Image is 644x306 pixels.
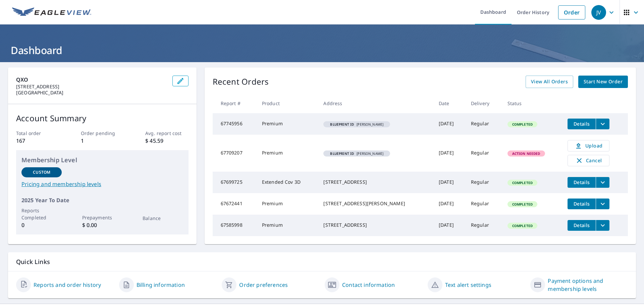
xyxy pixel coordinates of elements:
[508,223,537,228] span: Completed
[466,193,502,215] td: Regular
[433,93,466,113] th: Date
[596,177,609,188] button: filesDropdownBtn-67699725
[239,281,288,289] a: Order preferences
[21,221,62,229] p: 0
[16,112,189,124] p: Account Summary
[596,199,609,209] button: filesDropdownBtn-67672441
[81,130,124,137] p: Order pending
[445,281,491,289] a: Text alert settings
[16,84,167,90] p: [STREET_ADDRESS]
[257,113,318,135] td: Premium
[16,258,628,266] p: Quick Links
[318,93,433,113] th: Address
[572,201,592,207] span: Details
[137,281,185,289] a: Billing information
[257,193,318,215] td: Premium
[257,172,318,193] td: Extended Cov 3D
[433,193,466,215] td: [DATE]
[596,220,609,231] button: filesDropdownBtn-67585998
[433,113,466,135] td: [DATE]
[82,221,122,229] p: $ 0.00
[213,215,257,236] td: 67585998
[466,135,502,172] td: Regular
[34,281,101,289] a: Reports and order history
[558,5,585,19] a: Order
[330,123,354,126] em: Blueprint ID
[213,135,257,172] td: 67709207
[531,78,568,86] span: View All Orders
[16,137,59,145] p: 167
[16,76,167,84] p: QXO
[145,130,188,137] p: Avg. report cost
[8,43,636,57] h1: Dashboard
[143,215,183,222] p: Balance
[568,199,596,209] button: detailsBtn-67672441
[591,5,606,20] div: JV
[568,140,609,151] a: Upload
[508,202,537,207] span: Completed
[257,93,318,113] th: Product
[596,119,609,129] button: filesDropdownBtn-67745956
[508,151,544,156] span: Action Needed
[508,122,537,127] span: Completed
[257,135,318,172] td: Premium
[21,196,183,204] p: 2025 Year To Date
[145,137,188,145] p: $ 45.59
[572,179,592,185] span: Details
[572,222,592,228] span: Details
[323,179,428,185] div: [STREET_ADDRESS]
[82,214,122,221] p: Prepayments
[330,152,354,155] em: Blueprint ID
[572,142,605,150] span: Upload
[81,137,124,145] p: 1
[433,215,466,236] td: [DATE]
[466,172,502,193] td: Regular
[526,76,573,88] a: View All Orders
[584,78,623,86] span: Start New Order
[16,90,167,96] p: [GEOGRAPHIC_DATA]
[326,152,387,155] span: [PERSON_NAME]
[466,93,502,113] th: Delivery
[21,207,62,221] p: Reports Completed
[508,180,537,185] span: Completed
[21,180,183,188] a: Pricing and membership levels
[21,156,183,165] p: Membership Level
[323,200,428,207] div: [STREET_ADDRESS][PERSON_NAME]
[323,222,428,228] div: [STREET_ADDRESS]
[568,220,596,231] button: detailsBtn-67585998
[568,155,609,166] button: Cancel
[12,7,91,17] img: EV Logo
[257,215,318,236] td: Premium
[433,135,466,172] td: [DATE]
[466,215,502,236] td: Regular
[568,177,596,188] button: detailsBtn-67699725
[433,172,466,193] td: [DATE]
[213,93,257,113] th: Report #
[326,123,387,126] span: [PERSON_NAME]
[213,113,257,135] td: 67745956
[548,277,628,293] a: Payment options and membership levels
[502,93,562,113] th: Status
[578,76,628,88] a: Start New Order
[16,130,59,137] p: Total order
[342,281,395,289] a: Contact information
[213,172,257,193] td: 67699725
[213,193,257,215] td: 67672441
[466,113,502,135] td: Regular
[33,169,50,175] p: Custom
[575,157,602,165] span: Cancel
[213,76,269,88] p: Recent Orders
[572,121,592,127] span: Details
[568,119,596,129] button: detailsBtn-67745956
